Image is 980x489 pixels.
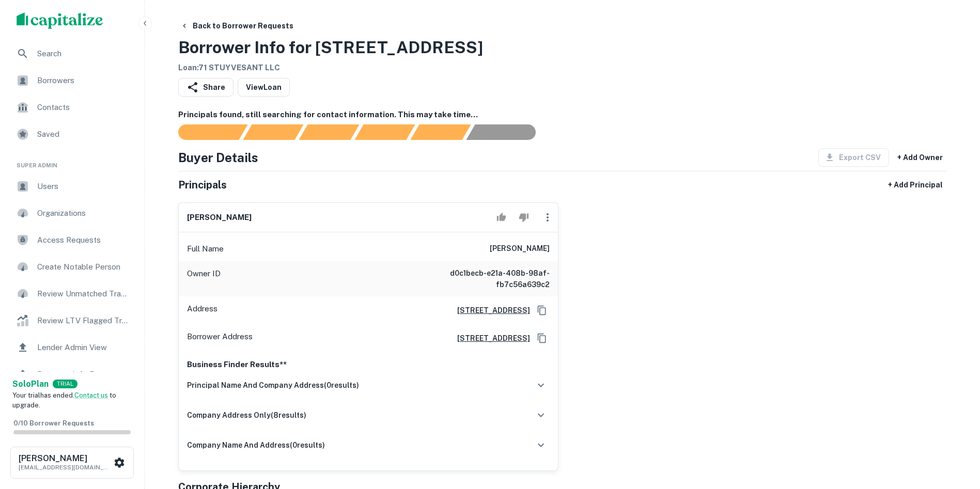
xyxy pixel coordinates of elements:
a: SoloPlan [12,378,49,390]
span: Users [37,180,130,193]
span: Review Unmatched Transactions [37,288,130,300]
h6: company name and address ( 0 results) [187,439,325,451]
a: Review LTV Flagged Transactions [8,308,136,333]
p: Address [187,303,217,318]
p: Owner ID [187,267,221,290]
div: TRIAL [53,380,77,388]
a: Saved [8,122,136,147]
h5: Principals [178,177,227,193]
span: Lender Admin View [37,341,130,354]
a: Create Notable Person [8,255,136,279]
a: [STREET_ADDRESS] [449,305,530,316]
li: Super Admin [8,149,136,174]
a: [STREET_ADDRESS] [449,333,530,344]
button: + Add Principal [884,176,947,194]
h3: Borrower Info for [STREET_ADDRESS] [178,35,483,60]
span: Borrowers [37,74,130,87]
button: Reject [515,207,533,228]
button: Share [178,78,234,97]
span: Contacts [37,101,130,114]
span: Saved [37,128,130,140]
p: [EMAIL_ADDRESS][DOMAIN_NAME] [19,463,112,472]
div: Documents found, AI parsing details... [299,124,359,140]
button: [PERSON_NAME][EMAIL_ADDRESS][DOMAIN_NAME] [10,447,134,479]
a: Contact us [74,391,108,399]
h6: [PERSON_NAME] [187,212,252,224]
button: Copy Address [534,303,550,318]
span: Your trial has ended. to upgrade. [12,391,116,409]
h6: [PERSON_NAME] [490,243,550,255]
h6: company address only ( 8 results) [187,409,306,421]
a: Users [8,174,136,199]
span: Organizations [37,207,130,219]
a: Lender Admin View [8,335,136,360]
h6: d0c1becb-e21a-408b-98af-fb7c56a639c2 [426,267,550,290]
div: Principals found, still searching for contact information. This may take time... [410,124,471,140]
h4: Buyer Details [178,148,258,167]
button: Copy Address [534,330,550,346]
h6: principal name and company address ( 0 results) [187,380,359,391]
button: Back to Borrower Requests [176,17,298,35]
button: + Add Owner [893,148,947,167]
a: Review Unmatched Transactions [8,281,136,306]
a: ViewLoan [238,78,290,97]
span: Create Notable Person [37,261,130,273]
a: Borrowers [8,68,136,93]
span: Borrower Info Requests [37,368,130,381]
p: Business Finder Results** [187,358,550,371]
span: Search [37,48,130,60]
h6: Loan : 71 STUYVESANT LLC [178,62,483,74]
h6: [PERSON_NAME] [19,454,112,463]
strong: Solo Plan [12,379,49,389]
a: Borrower Info Requests [8,362,136,387]
a: Search [8,41,136,66]
span: 0 / 10 Borrower Requests [13,419,94,427]
h6: Principals found, still searching for contact information. This may take time... [178,109,947,121]
span: Review LTV Flagged Transactions [37,314,130,327]
div: Your request is received and processing... [243,124,303,140]
div: AI fulfillment process complete. [466,124,548,140]
a: Organizations [8,201,136,226]
a: Contacts [8,95,136,120]
div: Sending borrower request to AI... [166,124,243,140]
a: Access Requests [8,228,136,253]
div: Principals found, AI now looking for contact information... [354,124,415,140]
p: Full Name [187,243,224,255]
p: Borrower Address [187,330,253,346]
img: capitalize-logo.png [17,12,103,29]
button: Accept [492,207,510,228]
span: Access Requests [37,234,130,246]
